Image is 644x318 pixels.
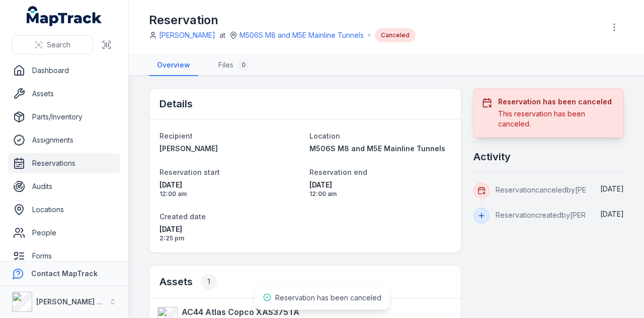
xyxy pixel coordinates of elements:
span: 12:00 am [159,190,301,198]
span: Reservation start [159,168,220,176]
span: [DATE] [600,184,624,193]
a: Assignments [8,130,120,150]
h2: Assets [159,274,217,290]
span: Reservation created by [PERSON_NAME] [496,211,626,219]
span: Reservation canceled by [PERSON_NAME] [496,185,631,194]
h2: Details [159,97,193,111]
span: Location [309,132,340,140]
a: Reservations [8,153,120,173]
span: [DATE] [159,180,301,190]
a: Locations [8,200,120,220]
div: 1 [201,274,217,290]
a: M506S M8 and M5E Mainline Tunnels [239,30,364,40]
span: [DATE] [309,180,451,190]
a: Parts/Inventory [8,107,120,127]
span: Reservation has been canceled [275,293,381,302]
span: M506S M8 and M5E Mainline Tunnels [309,144,445,153]
button: Search [12,35,93,54]
a: MapTrack [27,6,102,26]
time: 16/09/2025, 2:13:35 pm [600,184,624,193]
span: [DATE] [600,210,624,218]
time: 28/09/2025, 12:00:00 am [159,180,301,198]
span: 12:00 am [309,190,451,198]
a: Forms [8,246,120,266]
time: 27/08/2025, 2:25:57 pm [600,210,624,218]
div: Canceled [375,28,416,42]
strong: AC44 Atlas Copco XAS375TA [182,306,299,318]
time: 01/10/2025, 12:00:00 am [309,180,451,198]
h2: Activity [473,150,511,164]
a: [PERSON_NAME] [159,144,301,154]
a: Dashboard [8,60,120,81]
a: [PERSON_NAME] [159,30,215,40]
h1: Reservation [149,12,416,28]
a: Files0 [210,55,258,76]
a: Audits [8,176,120,197]
span: Reservation end [309,168,367,176]
div: 0 [237,59,250,71]
h3: Reservation has been canceled [498,97,615,107]
a: Overview [149,55,198,76]
a: People [8,223,120,243]
a: Assets [8,84,120,104]
strong: [PERSON_NAME] Group [36,297,119,306]
span: [DATE] [159,224,301,234]
span: Created date [159,212,206,221]
time: 27/08/2025, 2:25:57 pm [159,224,301,242]
strong: Contact MapTrack [31,269,98,278]
span: Search [47,40,70,50]
a: M506S M8 and M5E Mainline Tunnels [309,144,451,154]
span: at [219,30,225,40]
span: Recipient [159,132,193,140]
span: 2:25 pm [159,234,301,242]
div: This reservation has been canceled. [498,109,615,129]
